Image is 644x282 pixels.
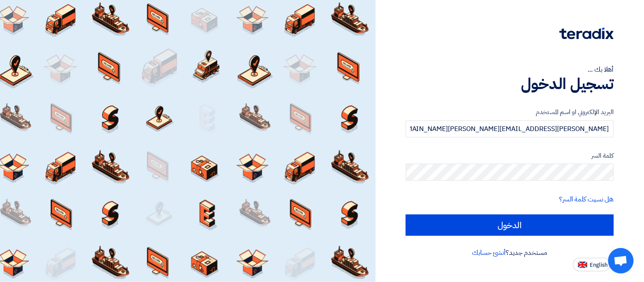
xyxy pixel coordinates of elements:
img: Teradix logo [560,28,614,39]
label: البريد الإلكتروني او اسم المستخدم [406,107,614,117]
input: أدخل بريد العمل الإلكتروني او اسم المستخدم الخاص بك ... [406,120,614,137]
input: الدخول [406,215,614,236]
label: كلمة السر [406,151,614,161]
div: مستخدم جديد؟ [406,248,614,258]
a: Open chat [608,248,634,274]
div: أهلا بك ... [406,64,614,75]
img: en-US.png [578,262,588,268]
h1: تسجيل الدخول [406,75,614,93]
a: هل نسيت كلمة السر؟ [560,194,614,204]
a: أنشئ حسابك [472,248,506,258]
button: English [573,258,610,271]
span: English [590,262,608,268]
